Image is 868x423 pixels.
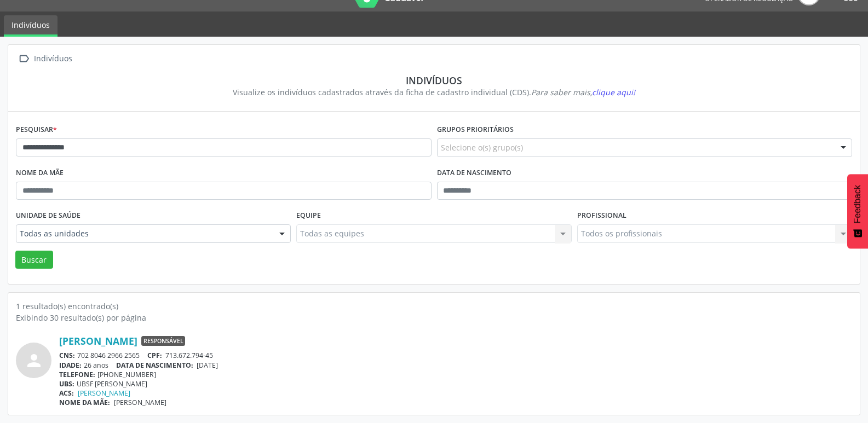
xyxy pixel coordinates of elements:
[59,389,74,398] span: ACS:
[577,207,626,224] label: Profissional
[197,361,218,370] span: [DATE]
[592,87,635,97] span: clique aqui!
[437,165,511,182] label: Data de nascimento
[59,370,852,379] div: [PHONE_NUMBER]
[116,361,193,370] span: DATA DE NASCIMENTO:
[59,379,852,389] div: UBSF [PERSON_NAME]
[32,51,74,67] div: Indivíduos
[16,207,81,224] label: Unidade de saúde
[59,379,74,389] span: UBS:
[59,398,110,407] span: NOME DA MÃE:
[165,351,213,360] span: 713.672.794-45
[15,251,53,269] button: Buscar
[16,51,32,67] i: 
[59,361,852,370] div: 26 anos
[114,398,166,407] span: [PERSON_NAME]
[441,142,523,153] span: Selecione o(s) grupo(s)
[296,207,321,224] label: Equipe
[853,185,863,223] span: Feedback
[59,361,82,370] span: IDADE:
[437,121,514,138] label: Grupos prioritários
[20,228,268,239] span: Todas as unidades
[141,336,185,346] span: Responsável
[16,312,852,323] div: Exibindo 30 resultado(s) por página
[24,86,844,98] div: Visualize os indivíduos cadastrados através da ficha de cadastro individual (CDS).
[16,165,64,182] label: Nome da mãe
[4,15,58,37] a: Indivíduos
[16,300,852,312] div: 1 resultado(s) encontrado(s)
[147,351,162,360] span: CPF:
[16,121,57,138] label: Pesquisar
[16,51,74,67] a:  Indivíduos
[59,335,137,347] a: [PERSON_NAME]
[24,74,844,86] div: Indivíduos
[847,174,868,248] button: Feedback - Mostrar pesquisa
[78,389,130,398] a: [PERSON_NAME]
[59,351,75,360] span: CNS:
[59,370,95,379] span: TELEFONE:
[59,351,852,360] div: 702 8046 2966 2565
[24,351,44,370] i: person
[531,87,635,97] i: Para saber mais,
